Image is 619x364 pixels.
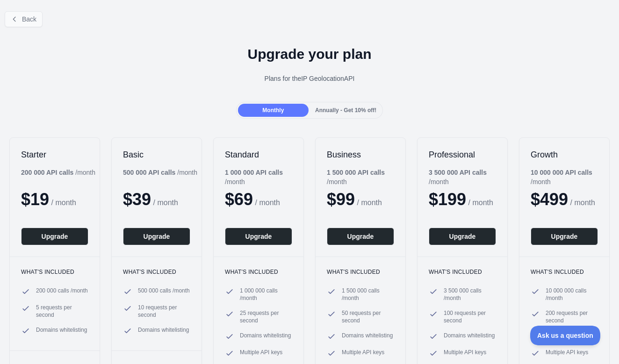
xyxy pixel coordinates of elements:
[225,169,283,176] b: 1 000 000 API calls
[225,149,292,160] h2: Standard
[429,168,507,186] div: / month
[531,190,568,209] span: $ 499
[327,169,385,176] b: 1 500 000 API calls
[429,149,496,160] h2: Professional
[429,169,487,176] b: 3 500 000 API calls
[327,149,394,160] h2: Business
[225,190,253,209] span: $ 69
[225,168,303,186] div: / month
[531,169,592,176] b: 10 000 000 API calls
[531,149,598,160] h2: Growth
[327,168,405,186] div: / month
[327,190,355,209] span: $ 99
[531,168,609,186] div: / month
[429,190,466,209] span: $ 199
[530,326,600,345] iframe: Toggle Customer Support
